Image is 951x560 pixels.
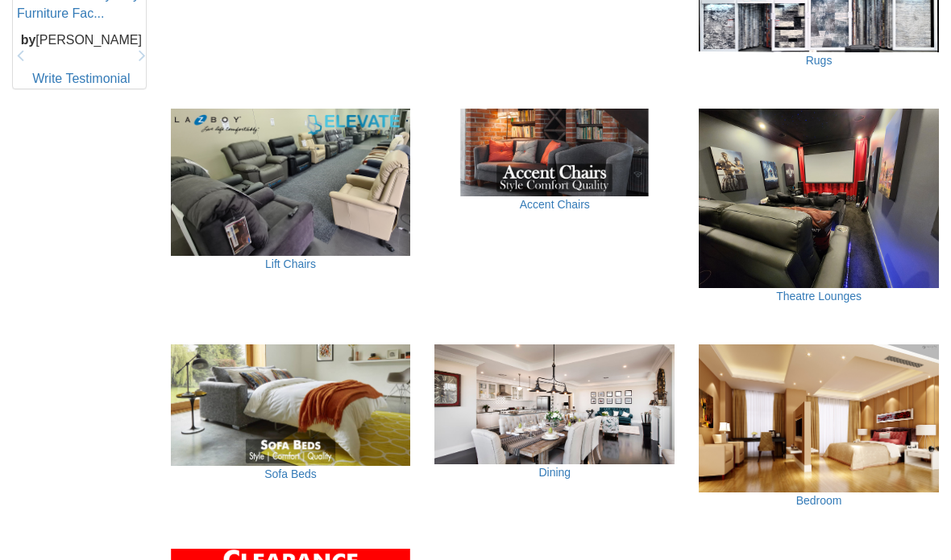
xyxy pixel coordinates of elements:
[806,54,833,67] a: Rugs
[32,72,130,85] a: Write Testimonial
[171,344,411,466] img: Sofa Beds
[17,31,146,49] p: [PERSON_NAME]
[434,109,675,196] img: Accent Chairs
[434,344,675,464] img: Dining
[171,109,411,257] img: Lift Chairs
[520,198,590,211] a: Accent Chairs
[796,494,842,507] a: Bedroom
[265,257,316,270] a: Lift Chairs
[538,466,571,479] a: Dining
[699,109,939,288] img: Theatre Lounges
[699,344,939,492] img: Bedroom
[776,290,862,303] a: Theatre Lounges
[264,467,317,480] a: Sofa Beds
[21,32,36,46] b: by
